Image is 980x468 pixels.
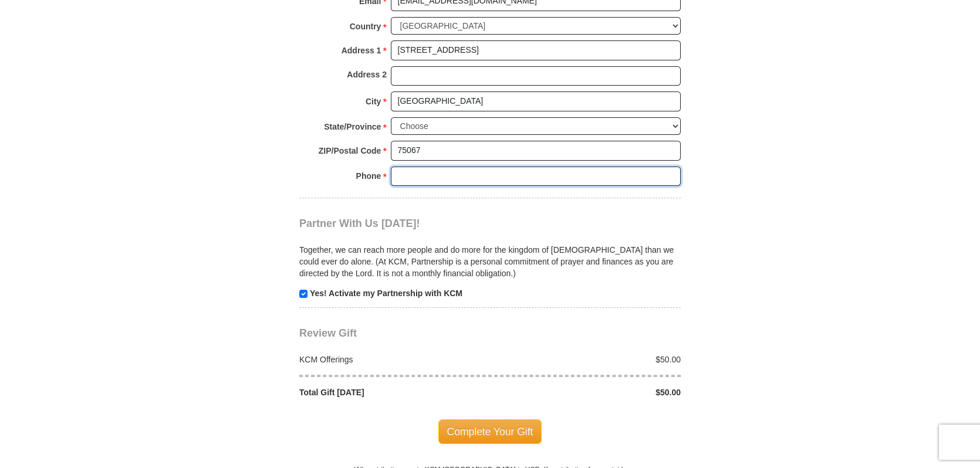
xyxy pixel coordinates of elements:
div: Total Gift [DATE] [293,386,491,398]
strong: Address 2 [347,66,387,83]
p: Together, we can reach more people and do more for the kingdom of [DEMOGRAPHIC_DATA] than we coul... [299,244,681,279]
span: Partner With Us [DATE]! [299,218,420,229]
strong: Address 1 [342,42,381,59]
strong: Yes! Activate my Partnership with KCM [310,289,462,298]
strong: City [366,93,381,110]
strong: State/Province [324,118,381,135]
span: Complete Your Gift [438,419,542,444]
div: $50.00 [490,386,687,398]
span: Review Gift [299,327,357,339]
strong: Country [350,18,381,35]
div: KCM Offerings [293,354,491,365]
div: $50.00 [490,354,687,365]
strong: ZIP/Postal Code [319,143,381,159]
strong: Phone [356,168,381,184]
